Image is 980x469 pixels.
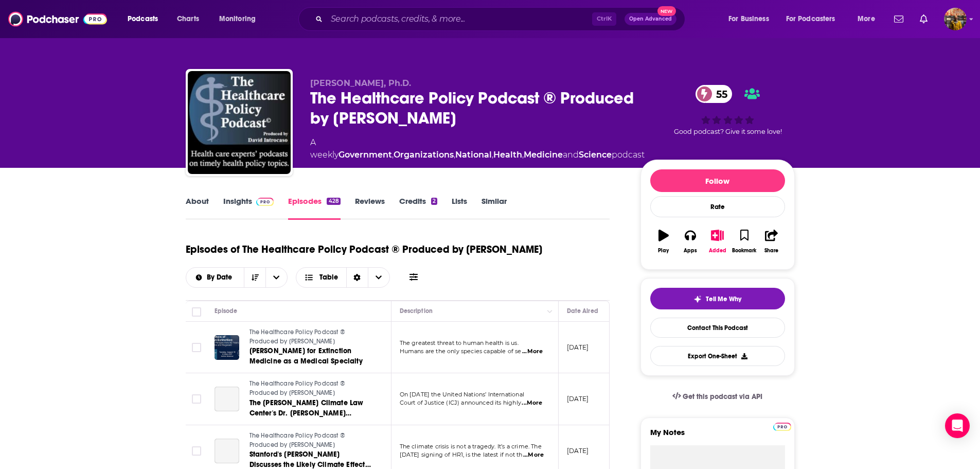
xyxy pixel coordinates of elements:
[207,274,236,281] span: By Date
[250,379,373,397] a: The Healthcare Policy Podcast ® Produced by [PERSON_NAME]
[945,413,970,438] div: Open Intercom Messenger
[658,248,669,254] div: Play
[394,150,454,160] a: Organizations
[296,267,390,288] button: Choose View
[944,8,967,30] img: User Profile
[399,196,437,220] a: Credits2
[452,196,467,220] a: Lists
[732,248,756,254] div: Bookmark
[400,339,519,346] span: The greatest threat to human health is us.
[650,196,785,217] div: Rate
[650,223,677,260] button: Play
[250,346,363,366] span: [PERSON_NAME] for Extinction Medicine as a Medical Specialty
[327,198,340,205] div: 428
[731,223,758,260] button: Bookmark
[219,12,256,26] span: Monitoring
[786,12,835,26] span: For Podcasters
[764,248,778,254] div: Share
[265,268,287,287] button: open menu
[319,274,338,281] span: Table
[186,274,244,281] button: open menu
[758,223,785,260] button: Share
[212,11,269,27] button: open menu
[400,399,521,406] span: Court of Justice (ICJ) announced its highly
[567,305,598,317] div: Date Aired
[779,11,850,27] button: open menu
[250,398,373,419] a: The [PERSON_NAME] Climate Law Center's Dr. [PERSON_NAME] [PERSON_NAME] Tigre Discusses the ICJ's ...
[455,150,492,160] a: National
[773,423,791,431] img: Podchaser Pro
[567,394,589,403] p: [DATE]
[706,295,741,303] span: Tell Me Why
[709,248,726,254] div: Added
[310,136,645,161] div: A weekly podcast
[579,150,612,160] a: Science
[250,398,371,448] span: The [PERSON_NAME] Climate Law Center's Dr. [PERSON_NAME] [PERSON_NAME] Tigre Discusses the ICJ's ...
[657,6,676,16] span: New
[250,432,345,448] span: The Healthcare Policy Podcast ® Produced by [PERSON_NAME]
[192,394,201,404] span: Toggle select row
[170,11,205,27] a: Charts
[400,443,542,450] span: The climate crisis is not a tragedy. It’s a crime. The
[128,12,158,26] span: Podcasts
[522,150,524,160] span: ,
[492,150,493,160] span: ,
[223,196,274,220] a: InsightsPodchaser Pro
[850,11,888,27] button: open menu
[728,12,769,26] span: For Business
[944,8,967,30] button: Show profile menu
[944,8,967,30] span: Logged in as hratnayake
[890,10,907,28] a: Show notifications dropdown
[288,196,340,220] a: Episodes428
[683,392,762,401] span: Get this podcast via API
[431,198,437,205] div: 2
[650,288,785,309] button: tell me why sparkleTell Me Why
[250,328,373,346] a: The Healthcare Policy Podcast ® Produced by [PERSON_NAME]
[693,295,702,303] img: tell me why sparkle
[522,348,543,356] span: ...More
[916,10,932,28] a: Show notifications dropdown
[400,451,523,458] span: [DATE] signing of HR1, is the latest if not th
[567,446,589,455] p: [DATE]
[661,78,795,143] div: 55Good podcast? Give it some love!
[250,328,345,345] span: The Healthcare Policy Podcast ® Produced by [PERSON_NAME]
[338,150,392,160] a: Government
[563,150,579,160] span: and
[454,150,455,160] span: ,
[327,11,592,27] input: Search podcasts, credits, & more...
[592,12,616,26] span: Ctrl K
[250,431,373,449] a: The Healthcare Policy Podcast ® Produced by [PERSON_NAME]
[186,196,209,220] a: About
[8,9,107,29] img: Podchaser - Follow, Share and Rate Podcasts
[567,343,589,352] p: [DATE]
[392,150,394,160] span: ,
[308,7,695,31] div: Search podcasts, credits, & more...
[773,421,791,431] a: Pro website
[721,11,782,27] button: open menu
[250,346,373,367] a: [PERSON_NAME] for Extinction Medicine as a Medical Specialty
[650,427,785,445] label: My Notes
[858,12,875,26] span: More
[523,451,544,459] span: ...More
[188,71,291,174] img: The Healthcare Policy Podcast ® Produced by David Introcaso
[256,198,274,206] img: Podchaser Pro
[400,391,524,398] span: On [DATE] the United Nations’ International
[310,78,411,88] span: [PERSON_NAME], Ph.D.
[400,305,433,317] div: Description
[120,11,171,27] button: open menu
[524,150,563,160] a: Medicine
[706,85,733,103] span: 55
[482,196,507,220] a: Similar
[629,16,672,22] span: Open Advanced
[192,446,201,456] span: Toggle select row
[677,223,704,260] button: Apps
[192,343,201,352] span: Toggle select row
[177,12,199,26] span: Charts
[704,223,730,260] button: Added
[522,399,542,407] span: ...More
[493,150,522,160] a: Health
[355,196,385,220] a: Reviews
[650,169,785,192] button: Follow
[684,248,697,254] div: Apps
